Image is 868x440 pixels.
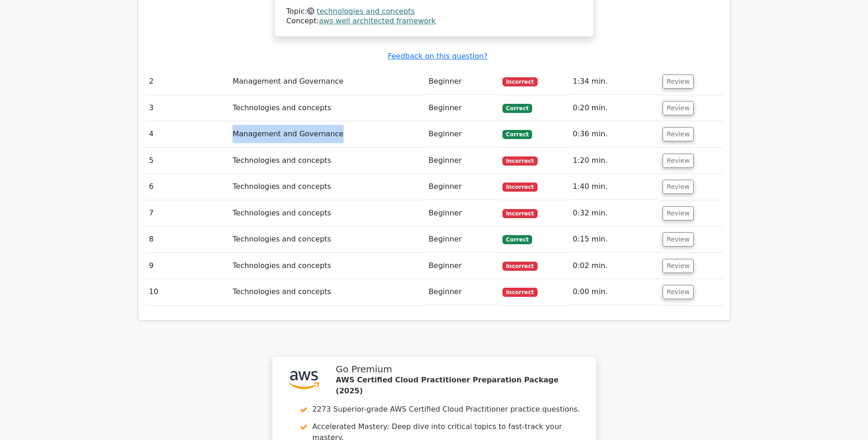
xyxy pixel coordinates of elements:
[569,69,659,95] td: 1:34 min.
[146,279,229,305] td: 10
[229,226,425,252] td: Technologies and concepts
[569,200,659,226] td: 0:32 min.
[425,253,499,279] td: Beginner
[569,253,659,279] td: 0:02 min.
[229,121,425,147] td: Management and Governance
[229,174,425,200] td: Technologies and concepts
[425,148,499,174] td: Beginner
[502,77,538,86] span: Incorrect
[569,174,659,200] td: 1:40 min.
[425,200,499,226] td: Beginner
[229,69,425,95] td: Management and Governance
[663,285,694,299] button: Review
[146,174,229,200] td: 6
[663,154,694,168] button: Review
[146,95,229,121] td: 3
[663,206,694,220] button: Review
[146,148,229,174] td: 5
[569,121,659,147] td: 0:36 min.
[146,200,229,226] td: 7
[425,226,499,252] td: Beginner
[317,7,415,16] a: technologies and concepts
[502,209,538,218] span: Incorrect
[146,69,229,95] td: 2
[502,262,538,271] span: Incorrect
[663,127,694,141] button: Review
[388,52,487,60] a: Feedback on this question?
[663,75,694,89] button: Review
[229,279,425,305] td: Technologies and concepts
[425,95,499,121] td: Beginner
[425,174,499,200] td: Beginner
[286,7,582,16] div: Topic:
[146,121,229,147] td: 4
[229,148,425,174] td: Technologies and concepts
[229,253,425,279] td: Technologies and concepts
[502,182,538,192] span: Incorrect
[425,279,499,305] td: Beginner
[229,200,425,226] td: Technologies and concepts
[502,156,538,166] span: Incorrect
[569,148,659,174] td: 1:20 min.
[663,259,694,273] button: Review
[286,16,582,26] div: Concept:
[569,279,659,305] td: 0:00 min.
[146,226,229,252] td: 8
[502,104,532,113] span: Correct
[502,130,532,139] span: Correct
[425,121,499,147] td: Beginner
[229,95,425,121] td: Technologies and concepts
[663,101,694,115] button: Review
[425,69,499,95] td: Beginner
[319,16,436,25] a: aws well architected framework
[502,235,532,244] span: Correct
[569,95,659,121] td: 0:20 min.
[663,232,694,247] button: Review
[569,226,659,252] td: 0:15 min.
[502,288,538,297] span: Incorrect
[663,180,694,194] button: Review
[146,253,229,279] td: 9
